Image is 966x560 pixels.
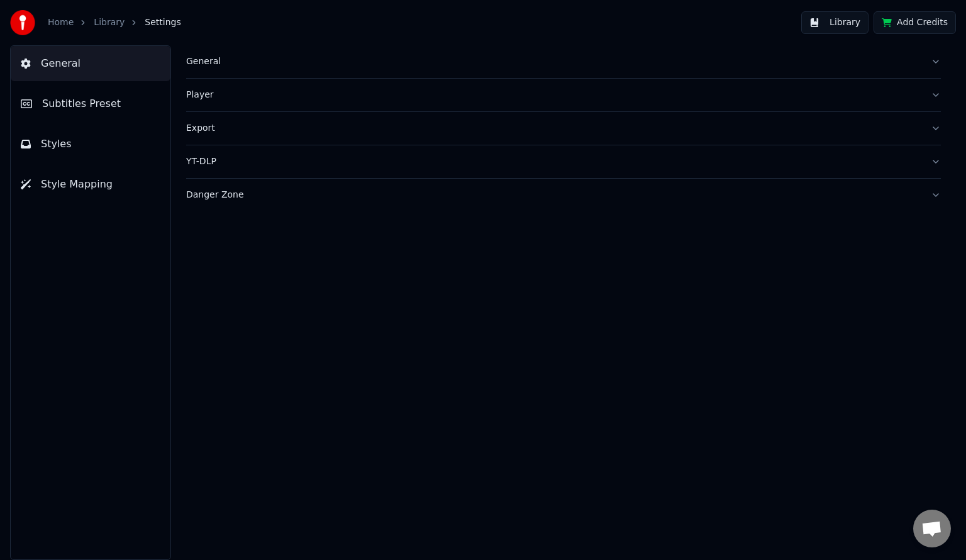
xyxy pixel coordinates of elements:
span: Subtitles Preset [42,96,121,111]
button: Subtitles Preset [11,86,170,121]
button: Style Mapping [11,167,170,202]
button: Player [186,79,941,111]
div: General [186,55,921,68]
span: General [41,56,80,71]
div: Danger Zone [186,189,921,201]
div: Open chat [913,510,951,547]
div: YT-DLP [186,155,921,168]
span: Settings [145,16,180,29]
div: Player [186,89,921,101]
button: Export [186,112,941,145]
nav: breadcrumb [48,16,181,29]
button: Danger Zone [186,179,941,211]
span: Styles [41,137,72,152]
button: Styles [11,126,170,162]
button: General [186,45,941,78]
button: Add Credits [874,11,956,34]
a: Library [94,16,125,29]
img: youka [10,10,35,35]
div: Export [186,122,921,135]
a: Home [48,16,74,29]
button: General [11,46,170,81]
button: Library [801,11,869,34]
button: YT-DLP [186,145,941,178]
span: Style Mapping [41,177,113,192]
